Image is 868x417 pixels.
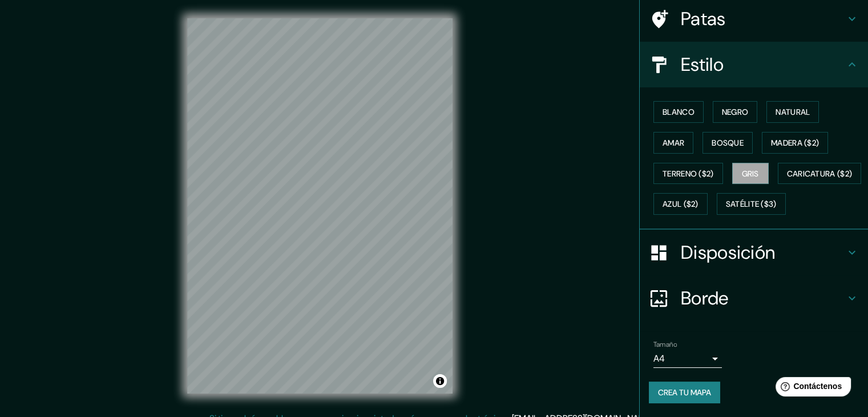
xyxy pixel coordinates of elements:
[653,193,708,215] button: Azul ($2)
[766,372,855,404] iframe: Lanzador de widgets de ayuda
[776,107,810,117] font: Natural
[713,101,758,123] button: Negro
[762,132,828,154] button: Madera ($2)
[640,230,868,275] div: Disposición
[742,169,759,179] font: Gris
[681,286,729,310] font: Borde
[653,132,693,154] button: Amar
[653,352,665,364] font: A4
[712,138,744,148] font: Bosque
[663,169,714,179] font: Terreno ($2)
[187,18,453,394] canvas: Mapa
[649,382,720,403] button: Crea tu mapa
[771,138,819,148] font: Madera ($2)
[681,53,724,77] font: Estilo
[681,240,775,264] font: Disposición
[663,107,695,117] font: Blanco
[681,7,726,31] font: Patas
[433,374,447,388] button: Activar o desactivar atribución
[653,101,704,123] button: Blanco
[766,101,819,123] button: Natural
[663,138,684,148] font: Amar
[787,169,853,179] font: Caricatura ($2)
[658,387,711,398] font: Crea tu mapa
[653,340,677,349] font: Tamaño
[703,132,753,154] button: Bosque
[653,163,723,185] button: Terreno ($2)
[640,42,868,87] div: Estilo
[722,107,749,117] font: Negro
[663,199,699,210] font: Azul ($2)
[726,199,777,210] font: Satélite ($3)
[732,163,769,185] button: Gris
[653,350,722,368] div: A4
[717,193,786,215] button: Satélite ($3)
[778,163,862,185] button: Caricatura ($2)
[640,275,868,321] div: Borde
